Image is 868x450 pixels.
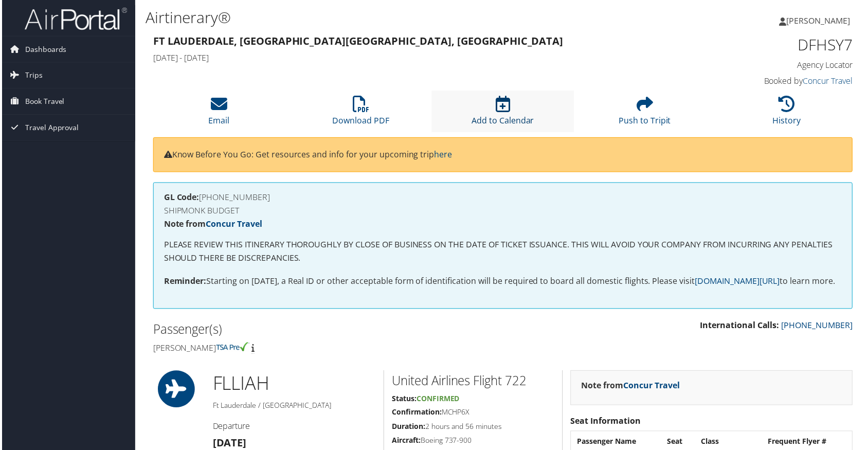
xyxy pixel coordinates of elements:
h5: MCHP6X [391,409,555,419]
p: PLEASE REVIEW THIS ITINERARY THOROUGHLY BY CLOSE OF BUSINESS ON THE DATE OF TICKET ISSUANCE. THIS... [162,239,843,265]
h4: SHIPMONK BUDGET [162,207,843,215]
h1: DFHSY7 [690,34,854,56]
strong: Reminder: [162,276,205,287]
a: [PERSON_NAME] [781,5,862,36]
h4: Departure [211,422,375,434]
span: Dashboards [23,37,65,62]
strong: International Calls: [701,321,781,332]
img: tsa-precheck.png [215,344,248,353]
a: Download PDF [332,102,389,127]
p: Starting on [DATE], a Real ID or other acceptable form of identification will be required to boar... [162,276,843,289]
img: airportal-logo.png [23,7,125,31]
h4: Agency Locator [690,60,854,71]
a: [DOMAIN_NAME][URL] [696,276,781,287]
strong: Seat Information [571,417,641,428]
a: Push to Tripit [619,102,672,127]
a: Concur Travel [624,381,680,392]
h1: FLL IAH [211,372,375,398]
span: Book Travel [23,89,63,115]
a: Email [207,102,228,127]
h4: [PERSON_NAME] [152,344,495,355]
strong: Note from [162,219,261,230]
h2: United Airlines Flight 722 [391,373,555,391]
h2: Passenger(s) [152,322,495,339]
strong: Duration: [391,423,425,433]
strong: Status: [391,395,416,405]
h5: 2 hours and 56 minutes [391,423,555,434]
span: [PERSON_NAME] [788,15,852,26]
strong: GL Code: [162,192,198,204]
p: Know Before You Go: Get resources and info for your upcoming trip [162,149,843,162]
h4: [PHONE_NUMBER] [162,194,843,202]
h1: Airtinerary® [144,7,623,28]
a: Concur Travel [205,219,261,230]
a: Add to Calendar [472,102,534,127]
a: [PHONE_NUMBER] [783,321,854,332]
h5: Boeing 737-900 [391,437,555,447]
a: here [434,149,452,160]
h4: Booked by [690,76,854,87]
a: Concur Travel [804,76,854,87]
a: History [774,102,802,127]
span: Travel Approval [23,115,77,141]
span: Confirmed [416,395,459,405]
strong: Ft Lauderdale, [GEOGRAPHIC_DATA] [GEOGRAPHIC_DATA], [GEOGRAPHIC_DATA] [152,34,564,48]
strong: Note from [582,381,680,392]
h4: [DATE] - [DATE] [152,52,675,64]
span: Trips [23,63,41,88]
strong: Confirmation: [391,409,441,419]
strong: Aircraft: [391,437,420,447]
h5: Ft Lauderdale / [GEOGRAPHIC_DATA] [211,402,375,412]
